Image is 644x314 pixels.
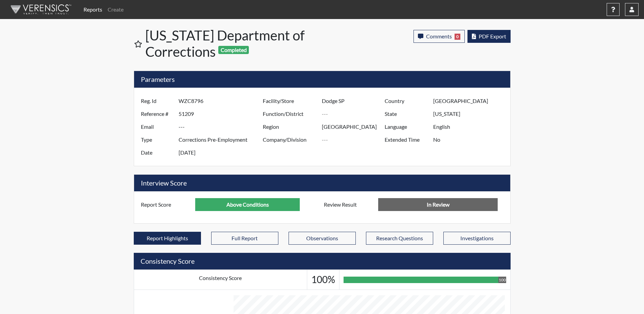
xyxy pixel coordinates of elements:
[311,274,335,285] h3: 100%
[136,146,179,159] label: Date
[211,232,278,245] button: Full Report
[413,30,465,43] button: Comments0
[218,46,249,54] span: Completed
[136,107,179,120] label: Reference #
[258,133,322,146] label: Company/Division
[380,133,433,146] label: Extended Time
[81,3,105,16] a: Reports
[145,27,323,60] h1: [US_STATE] Department of Corrections
[322,94,386,107] input: ---
[380,120,433,133] label: Language
[433,120,508,133] input: ---
[433,94,508,107] input: ---
[134,270,307,290] td: Consistency Score
[467,30,511,43] button: PDF Export
[479,33,506,39] span: PDF Export
[134,253,511,269] h5: Consistency Score
[179,94,264,107] input: ---
[498,277,506,283] div: 100
[136,133,179,146] label: Type
[322,120,386,133] input: ---
[134,232,201,245] button: Report Highlights
[179,120,264,133] input: ---
[179,146,264,159] input: ---
[105,3,126,16] a: Create
[195,198,300,211] input: ---
[319,198,379,211] label: Review Result
[378,198,498,211] input: No Decision
[433,133,508,146] input: ---
[136,120,179,133] label: Email
[426,33,452,39] span: Comments
[258,94,322,107] label: Facility/Store
[289,232,356,245] button: Observations
[134,71,510,88] h5: Parameters
[136,94,179,107] label: Reg. Id
[433,107,508,120] input: ---
[136,198,196,211] label: Report Score
[380,94,433,107] label: Country
[322,107,386,120] input: ---
[179,107,264,120] input: ---
[134,175,510,191] h5: Interview Score
[443,232,511,245] button: Investigations
[258,107,322,120] label: Function/District
[366,232,433,245] button: Research Questions
[322,133,386,146] input: ---
[455,34,460,40] span: 0
[258,120,322,133] label: Region
[179,133,264,146] input: ---
[380,107,433,120] label: State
